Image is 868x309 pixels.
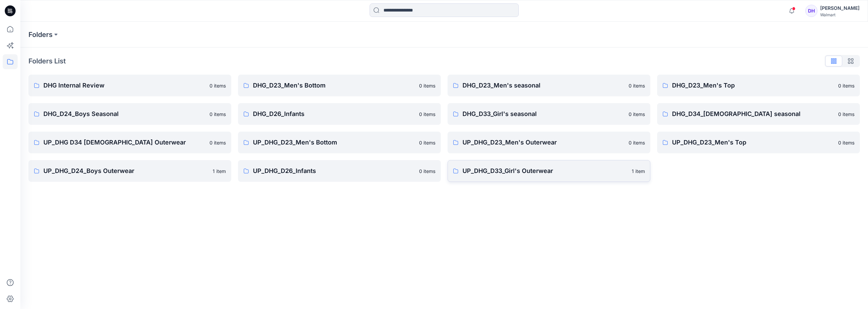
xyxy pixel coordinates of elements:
[28,160,231,182] a: UP_DHG_D24_Boys Outerwear1 item
[28,132,231,153] a: UP_DHG D34 [DEMOGRAPHIC_DATA] Outerwear0 items
[462,109,625,119] p: DHG_D33_Girl's seasonal
[448,75,650,96] a: DHG_D23_Men's seasonal0 items
[28,30,53,39] a: Folders
[238,160,441,182] a: UP_DHG_D26_Infants0 items
[28,103,231,125] a: DHG_D24_Boys Seasonal0 items
[43,166,209,176] p: UP_DHG_D24_Boys Outerwear
[657,132,860,153] a: UP_DHG_D23_Men's Top0 items
[253,166,415,176] p: UP_DHG_D26_Infants
[419,168,435,175] p: 0 items
[210,82,226,89] p: 0 items
[253,109,415,119] p: DHG_D26_Infants
[672,138,834,147] p: UP_DHG_D23_Men's Top
[657,75,860,96] a: DHG_D23_Men's Top0 items
[253,81,415,90] p: DHG_D23_Men's Bottom
[672,109,834,119] p: DHG_D34_[DEMOGRAPHIC_DATA] seasonal
[820,4,860,12] div: [PERSON_NAME]
[238,103,441,125] a: DHG_D26_Infants0 items
[238,132,441,153] a: UP_DHG_D23_Men's Bottom0 items
[632,168,645,175] p: 1 item
[657,103,860,125] a: DHG_D34_[DEMOGRAPHIC_DATA] seasonal0 items
[419,111,435,118] p: 0 items
[43,138,205,147] p: UP_DHG D34 [DEMOGRAPHIC_DATA] Outerwear
[253,138,415,147] p: UP_DHG_D23_Men's Bottom
[462,138,625,147] p: UP_DHG_D23_Men's Outerwear
[629,139,645,146] p: 0 items
[238,75,441,96] a: DHG_D23_Men's Bottom0 items
[28,56,66,66] p: Folders List
[419,139,435,146] p: 0 items
[629,82,645,89] p: 0 items
[820,12,860,17] div: Walmart
[448,103,650,125] a: DHG_D33_Girl's seasonal0 items
[805,5,817,17] div: DH
[43,109,205,119] p: DHG_D24_Boys Seasonal
[210,111,226,118] p: 0 items
[210,139,226,146] p: 0 items
[838,82,854,89] p: 0 items
[448,132,650,153] a: UP_DHG_D23_Men's Outerwear0 items
[462,166,628,176] p: UP_DHG_D33_Girl's Outerwear
[838,111,854,118] p: 0 items
[43,81,205,90] p: DHG Internal Review
[213,168,226,175] p: 1 item
[419,82,435,89] p: 0 items
[462,81,625,90] p: DHG_D23_Men's seasonal
[28,75,231,96] a: DHG Internal Review0 items
[838,139,854,146] p: 0 items
[448,160,650,182] a: UP_DHG_D33_Girl's Outerwear1 item
[629,111,645,118] p: 0 items
[672,81,834,90] p: DHG_D23_Men's Top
